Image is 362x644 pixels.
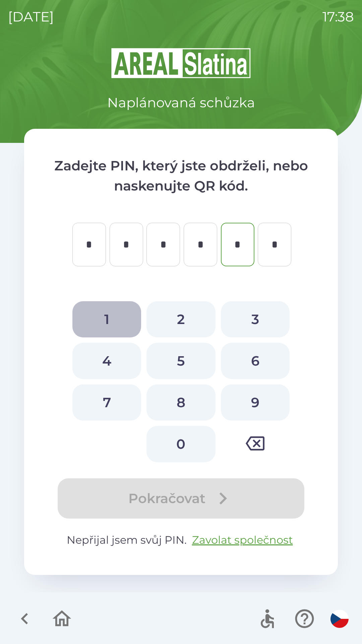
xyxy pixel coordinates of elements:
button: 2 [146,301,215,337]
button: 7 [72,384,141,421]
p: Naplánovaná schůzka [107,93,255,113]
p: Zadejte PIN, který jste obdrželi, nebo naskenujte QR kód. [51,156,311,196]
img: Logo [24,47,338,79]
button: 3 [221,301,290,337]
button: 5 [146,343,215,379]
button: 0 [146,426,215,462]
button: 6 [221,343,290,379]
p: Nepřijal jsem svůj PIN. [51,532,311,548]
p: [DATE] [8,7,54,27]
button: 4 [72,343,141,379]
img: cs flag [330,610,349,628]
button: 8 [146,384,215,421]
button: 9 [221,384,290,421]
button: Zavolat společnost [189,532,296,548]
button: 1 [72,301,141,337]
p: 17:38 [322,7,354,27]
